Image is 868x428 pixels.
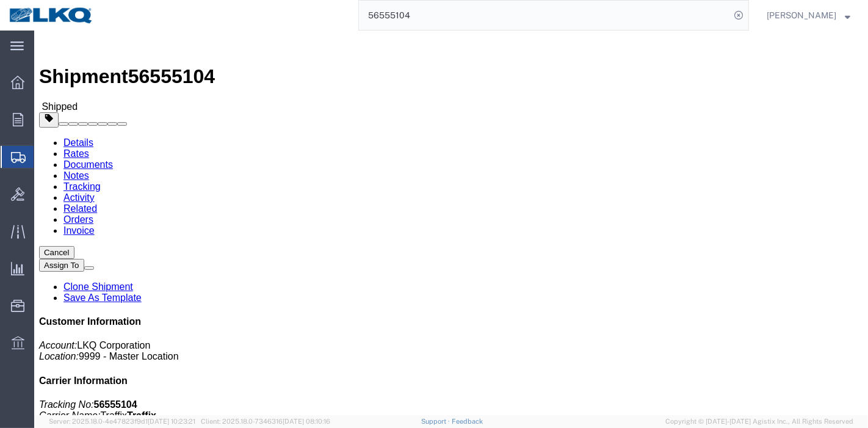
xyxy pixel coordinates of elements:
span: Copyright © [DATE]-[DATE] Agistix Inc., All Rights Reserved [665,416,853,427]
span: Praveen Nagaraj [767,9,836,22]
span: Server: 2025.18.0-4e47823f9d1 [49,418,195,425]
span: [DATE] 10:23:21 [148,418,195,425]
span: Client: 2025.18.0-7346316 [201,418,330,425]
a: Support [421,418,452,425]
iframe: To enrich screen reader interactions, please activate Accessibility in Grammarly extension settings [34,31,868,415]
input: Search for shipment number, reference number [359,1,730,30]
a: Feedback [452,418,483,425]
button: [PERSON_NAME] [766,8,851,23]
span: [DATE] 08:10:16 [283,418,330,425]
img: logo [9,6,94,24]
